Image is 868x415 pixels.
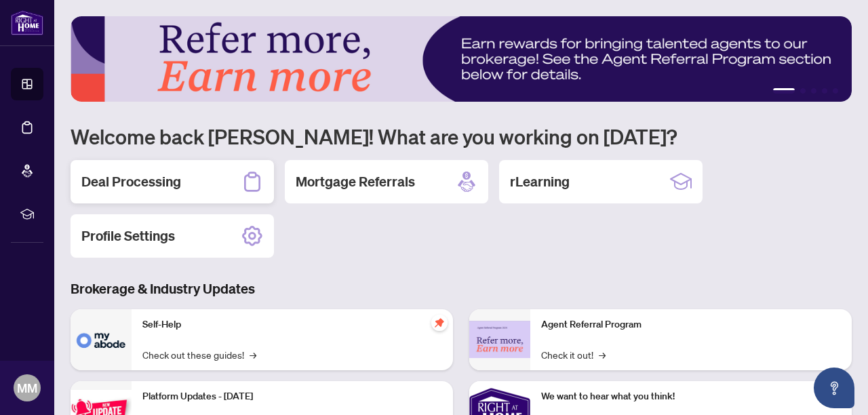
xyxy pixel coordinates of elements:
button: 4 [822,88,827,94]
h3: Brokerage & Industry Updates [71,279,852,298]
button: 2 [800,88,806,94]
span: → [250,347,256,362]
p: Platform Updates - [DATE] [142,389,442,404]
span: → [599,347,606,362]
img: Agent Referral Program [469,321,530,358]
img: Self-Help [71,309,132,370]
a: Check out these guides!→ [142,347,256,362]
button: 3 [811,88,816,94]
button: 1 [773,88,795,94]
h2: rLearning [510,172,570,191]
h2: Deal Processing [81,172,181,191]
p: Self-Help [142,317,442,332]
img: logo [11,10,43,35]
h1: Welcome back [PERSON_NAME]! What are you working on [DATE]? [71,123,852,149]
h2: Mortgage Referrals [296,172,415,191]
h2: Profile Settings [81,226,175,245]
p: We want to hear what you think! [541,389,841,404]
a: Check it out!→ [541,347,606,362]
p: Agent Referral Program [541,317,841,332]
button: Open asap [814,368,854,408]
button: 5 [833,88,838,94]
span: MM [17,378,37,397]
span: pushpin [431,315,448,331]
img: Slide 0 [71,16,852,102]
